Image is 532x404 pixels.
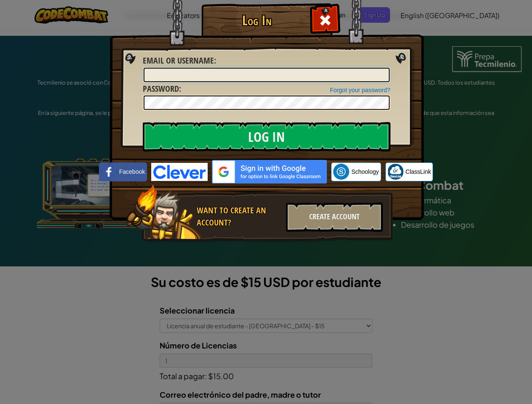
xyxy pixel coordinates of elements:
label: : [143,83,181,95]
label: : [143,55,216,67]
img: classlink-logo-small.png [388,164,404,180]
span: ClassLink [406,167,431,176]
span: Schoology [351,167,379,176]
span: Facebook [119,167,145,176]
img: clever-logo-blue.png [151,163,208,181]
img: facebook_small.png [101,164,117,180]
img: gplus_sso_button2.svg [212,160,327,183]
div: Want to create an account? [197,205,281,229]
input: Log In [143,122,390,151]
div: Create Account [286,202,383,232]
span: Email or Username [143,55,214,66]
img: schoology.png [333,164,349,180]
a: Forgot your password? [330,87,390,93]
h1: Log In [203,13,311,28]
span: Password [143,83,179,94]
